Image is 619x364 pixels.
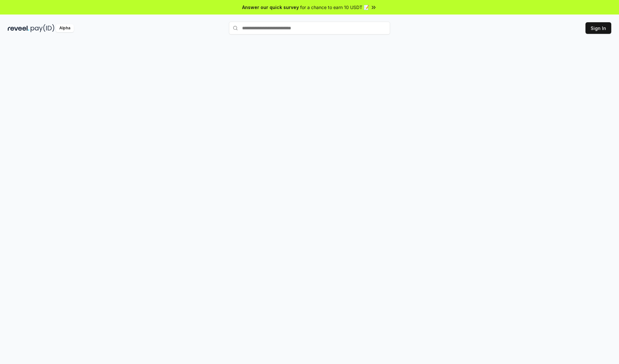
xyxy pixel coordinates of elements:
span: Answer our quick survey [242,4,299,11]
span: for a chance to earn 10 USDT 📝 [300,4,369,11]
div: Alpha [56,24,74,32]
img: pay_id [31,24,54,32]
button: Sign In [585,22,611,34]
img: reveel_dark [8,24,29,32]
